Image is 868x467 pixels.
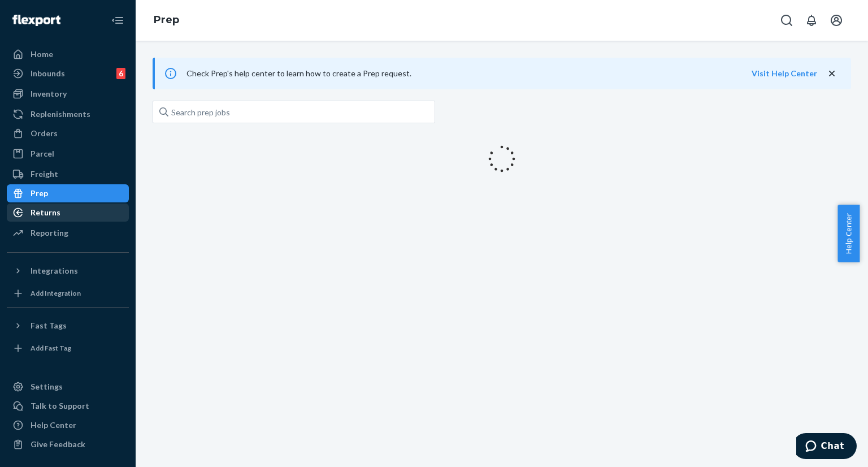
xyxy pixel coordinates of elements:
a: Parcel [7,145,129,163]
a: Returns [7,204,129,222]
div: Integrations [31,265,78,276]
div: Add Integration [31,288,81,298]
button: Open account menu [825,9,848,32]
a: Freight [7,165,129,183]
div: Reporting [31,227,68,239]
div: Settings [31,381,63,392]
a: Orders [7,124,129,142]
div: Freight [31,168,58,180]
div: Home [31,49,53,60]
a: Add Fast Tag [7,339,129,357]
div: Replenishments [31,109,90,120]
button: Help Center [837,205,860,262]
a: Prep [154,14,179,26]
a: Home [7,45,129,63]
a: Inbounds6 [7,64,129,83]
button: Talk to Support [7,397,129,415]
div: Talk to Support [31,400,89,412]
button: Visit Help Center [752,68,817,79]
iframe: Opens a widget where you can chat to one of our agents [796,433,857,461]
ol: breadcrumbs [145,4,188,37]
div: Returns [31,207,60,218]
a: Help Center [7,416,129,434]
button: Close Navigation [106,9,129,32]
button: Integrations [7,262,129,280]
div: 6 [116,68,125,79]
div: Parcel [31,148,54,159]
span: Check Prep's help center to learn how to create a Prep request. [186,68,411,78]
div: Inbounds [31,68,65,79]
a: Prep [7,184,129,202]
div: Add Fast Tag [31,343,71,353]
button: Open notifications [800,9,823,32]
div: Orders [31,128,58,139]
a: Replenishments [7,105,129,123]
a: Add Integration [7,284,129,302]
div: Inventory [31,88,67,100]
div: Give Feedback [31,439,85,450]
div: Fast Tags [31,320,67,331]
img: Flexport logo [12,15,60,26]
button: Fast Tags [7,317,129,335]
div: Help Center [31,420,76,431]
a: Settings [7,378,129,396]
input: Search prep jobs [153,101,435,123]
button: close [826,68,837,80]
button: Give Feedback [7,435,129,453]
a: Inventory [7,85,129,103]
div: Prep [31,188,48,199]
a: Reporting [7,224,129,242]
button: Open Search Box [775,9,798,32]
